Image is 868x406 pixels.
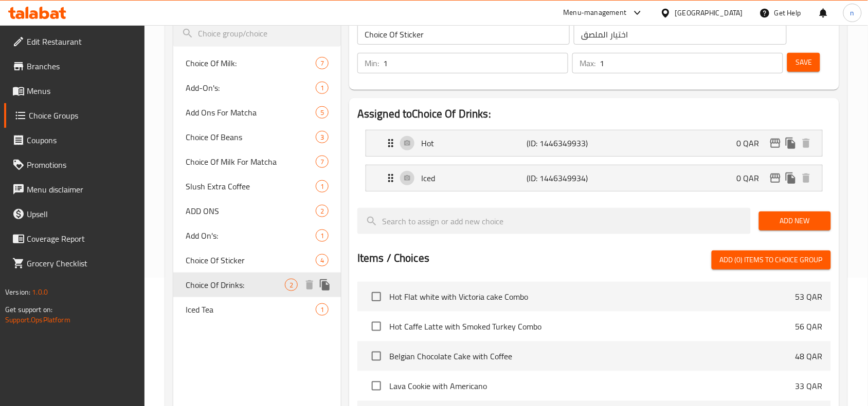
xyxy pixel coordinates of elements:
a: Support.OpsPlatform [5,313,70,326]
input: search [173,21,341,47]
div: Iced Tea1 [173,297,341,322]
div: Choices [316,229,329,242]
button: duplicate [783,170,799,186]
p: (ID: 1446349934) [527,172,597,184]
p: Iced [421,172,527,184]
div: Choices [285,279,298,291]
div: Expand [366,165,822,191]
a: Menus [4,79,145,103]
p: 33 QAR [795,380,823,392]
button: duplicate [317,277,333,293]
span: ADD ONS [186,205,316,217]
div: Add-On's:1 [173,75,341,100]
li: Expand [357,126,831,161]
p: Min: [365,57,379,69]
button: Add New [759,211,831,230]
div: Choices [316,57,329,69]
div: Choice Of Beans3 [173,125,341,149]
div: Add On's:1 [173,223,341,248]
div: Choices [316,205,329,217]
span: Choice Groups [29,109,137,122]
span: Add-On's: [186,82,316,94]
span: Choice Of Drinks: [186,279,285,291]
a: Coupons [4,128,145,152]
span: Coupons [27,134,137,146]
a: Coverage Report [4,226,145,251]
span: Belgian Chocolate Cake with Coffee [389,350,795,362]
span: Choice Of Beans [186,131,316,143]
button: Save [787,53,820,72]
div: Choices [316,303,329,316]
a: Promotions [4,152,145,177]
p: Max: [580,57,595,69]
span: Add (0) items to choice group [720,254,823,266]
span: Slush Extra Coffee [186,180,316,192]
p: Hot [421,137,527,149]
button: duplicate [783,136,799,151]
a: Choice Groups [4,103,145,128]
span: Add New [767,215,823,227]
button: delete [302,277,317,293]
span: 7 [316,157,328,167]
span: Get support on: [5,303,52,316]
input: search [357,208,751,234]
span: 1 [316,83,328,93]
a: Upsell [4,202,145,226]
span: 4 [316,256,328,265]
div: ADD ONS2 [173,199,341,223]
span: 1 [316,305,328,315]
span: 3 [316,132,328,142]
span: Promotions [27,159,137,171]
span: Lava Cookie with Americano [389,380,795,392]
div: Slush Extra Coffee1 [173,174,341,199]
button: Add (0) items to choice group [712,250,831,269]
span: Select choice [366,375,387,397]
span: 2 [285,280,297,290]
span: Version: [5,285,30,299]
span: Save [795,56,812,69]
span: Select choice [366,316,387,337]
span: Select choice [366,286,387,307]
a: Edit Restaurant [4,29,145,54]
div: Choice Of Sticker4 [173,248,341,273]
span: Choice Of Milk: [186,57,316,69]
li: Expand [357,161,831,196]
p: 0 QAR [737,172,768,184]
div: Choices [316,131,329,143]
p: (ID: 1446349933) [527,137,597,149]
span: 5 [316,108,328,118]
span: Choice Of Sticker [186,254,316,266]
span: Iced Tea [186,303,316,316]
span: Add On's: [186,229,316,242]
span: Choice Of Milk For Matcha [186,156,316,168]
div: Choice Of Drinks:2deleteduplicate [173,273,341,297]
button: edit [768,136,783,151]
span: 1 [316,182,328,191]
div: Menu-management [564,7,627,19]
h2: Assigned to Choice Of Drinks: [357,106,831,122]
span: Branches [27,60,137,72]
span: n [851,7,855,18]
div: Choice Of Milk:7 [173,51,341,75]
p: 48 QAR [795,350,823,362]
span: Add Ons For Matcha [186,106,316,119]
button: delete [799,136,814,151]
div: Choice Of Milk For Matcha7 [173,149,341,174]
span: 1 [316,231,328,241]
span: Upsell [27,208,137,220]
a: Grocery Checklist [4,251,145,276]
p: 0 QAR [737,137,768,149]
span: Edit Restaurant [27,35,137,48]
div: Choices [316,106,329,119]
p: 56 QAR [795,320,823,333]
div: Expand [366,130,822,156]
span: Menu disclaimer [27,183,137,196]
div: Choices [316,82,329,94]
span: Menus [27,85,137,97]
span: Hot Caffe Latte with Smoked Turkey Combo [389,320,795,333]
button: edit [768,170,783,186]
p: 53 QAR [795,291,823,303]
button: delete [799,170,814,186]
span: Coverage Report [27,233,137,245]
span: 1.0.0 [32,285,48,299]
